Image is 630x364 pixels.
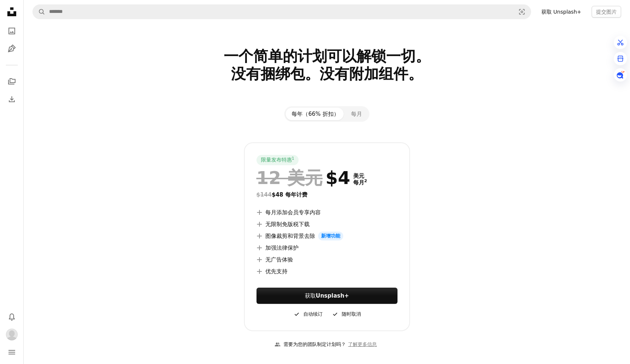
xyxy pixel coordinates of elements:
button: 菜单 [4,345,19,360]
a: 插图 [4,41,19,56]
font: 每月 [353,179,364,186]
font: 无限制免版税下载 [265,220,310,229]
a: 下载历史 [4,92,19,107]
strong: Unsplash+ [316,292,349,299]
sup: 2 [364,178,367,183]
button: 每月 [345,108,368,120]
form: 查找全站视觉对象 [32,4,531,19]
font: $4 [326,168,350,187]
a: 2 [363,179,369,186]
a: 收集 [4,74,19,89]
font: 加强法律保护 [265,243,299,252]
font: 优先支持 [265,267,288,276]
sup: 1 [292,156,295,160]
a: Home — Unsplash [4,4,19,21]
font: 图像裁剪和背景去除 [265,232,315,240]
a: 获取Unsplash+ [257,288,397,304]
font: 限量发布特惠 [261,156,292,164]
a: 1 [290,156,296,164]
font: 每月添加会员专享内容 [265,208,321,217]
button: 提交图片 [592,6,621,18]
span: 新增功能 [318,232,343,240]
a: 了解更多信息 [346,339,379,351]
span: 美元 [353,173,367,179]
img: 用户江怀旧头像 [6,329,18,340]
a: 照片 [4,24,19,38]
font: 无广告体验 [265,255,293,264]
button: 每年（66% 折扣） [286,108,345,120]
button: 通知 [4,309,19,324]
button: 视觉搜索 [513,5,531,19]
button: 轮廓 [4,327,19,342]
font: 自动续订 [303,311,323,318]
font: 随时取消 [342,311,361,318]
font: 一个简单的计划可以解锁一切。 没有捆绑包。没有附加组件。 [224,48,430,82]
font: 需要为您的团队制定计划吗？ [283,341,346,349]
button: Search Unsplash [33,5,45,19]
div: $48 每年计费 [257,190,397,199]
span: 12 美元 [257,168,323,187]
a: 获取 Unsplash+ [537,6,586,18]
span: $144 [257,191,272,198]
